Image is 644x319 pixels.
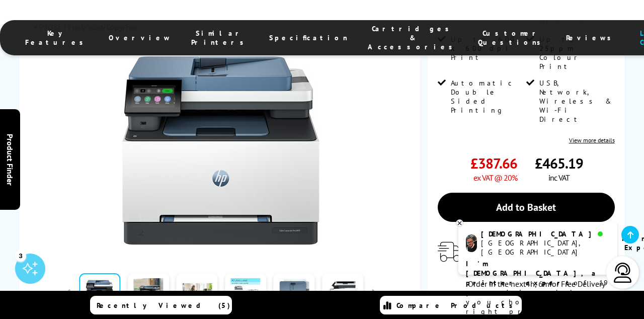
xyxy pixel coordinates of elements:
span: Key Features [25,29,89,47]
div: [GEOGRAPHIC_DATA], [GEOGRAPHIC_DATA] [481,238,609,257]
span: USB, Network, Wireless & Wi-Fi Direct [539,78,613,124]
div: [DEMOGRAPHIC_DATA] [481,229,609,238]
span: Recently Viewed (5) [97,301,230,310]
span: Reviews [566,33,616,42]
a: Recently Viewed (5) [90,296,232,314]
b: I'm [DEMOGRAPHIC_DATA], a printer expert [466,259,599,287]
span: Overview [109,33,171,42]
span: Product Finder [5,134,15,186]
span: £465.19 [535,154,583,173]
span: Cartridges & Accessories [368,24,458,51]
a: Compare Products [380,296,522,314]
span: Automatic Double Sided Printing [451,78,525,115]
img: HP Color LaserJet Pro MFP 3302fdw [122,52,319,249]
span: ex VAT @ 20% [473,173,517,183]
img: user-headset-light.svg [613,263,633,283]
span: Similar Printers [191,29,249,47]
span: Specification [269,33,348,42]
img: chris-livechat.png [466,234,477,252]
div: 3 [15,250,26,261]
a: Add to Basket [438,193,615,222]
span: inc VAT [548,173,570,183]
a: View more details [569,136,615,144]
span: Customer Questions [478,29,546,47]
div: modal_delivery [438,242,615,300]
span: Compare Products [396,301,518,310]
p: of 19 years! I can help you choose the right product [466,259,610,316]
span: £387.66 [470,154,517,173]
